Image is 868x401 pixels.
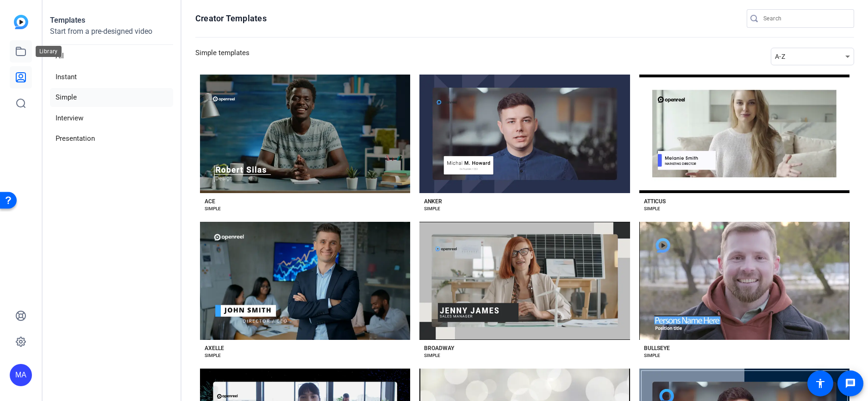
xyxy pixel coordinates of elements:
[200,75,410,193] button: Template image
[644,352,660,359] div: SIMPLE
[424,345,454,352] div: BROADWAY
[50,26,173,45] p: Start from a pre-designed video
[763,13,847,24] input: Search
[200,222,410,340] button: Template image
[424,352,440,359] div: SIMPLE
[50,16,85,25] strong: Templates
[50,129,173,148] li: Presentation
[36,46,62,57] div: Library
[205,198,215,205] div: ACE
[845,378,856,389] mat-icon: message
[205,345,224,352] div: AXELLE
[50,109,173,128] li: Interview
[50,88,173,107] li: Simple
[639,222,849,340] button: Template image
[644,205,660,213] div: SIMPLE
[419,75,630,193] button: Template image
[195,13,267,24] h1: Creator Templates
[14,15,28,29] img: blue-gradient.svg
[644,345,670,352] div: BULLSEYE
[644,198,666,205] div: ATTICUS
[205,205,221,213] div: SIMPLE
[419,222,630,340] button: Template image
[424,198,442,205] div: ANKER
[195,48,250,65] h3: Simple templates
[50,68,173,87] li: Instant
[205,352,221,359] div: SIMPLE
[10,364,32,386] div: MA
[775,53,785,60] span: A-Z
[815,378,826,389] mat-icon: accessibility
[50,47,173,66] li: All
[639,75,849,193] button: Template image
[424,205,440,213] div: SIMPLE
